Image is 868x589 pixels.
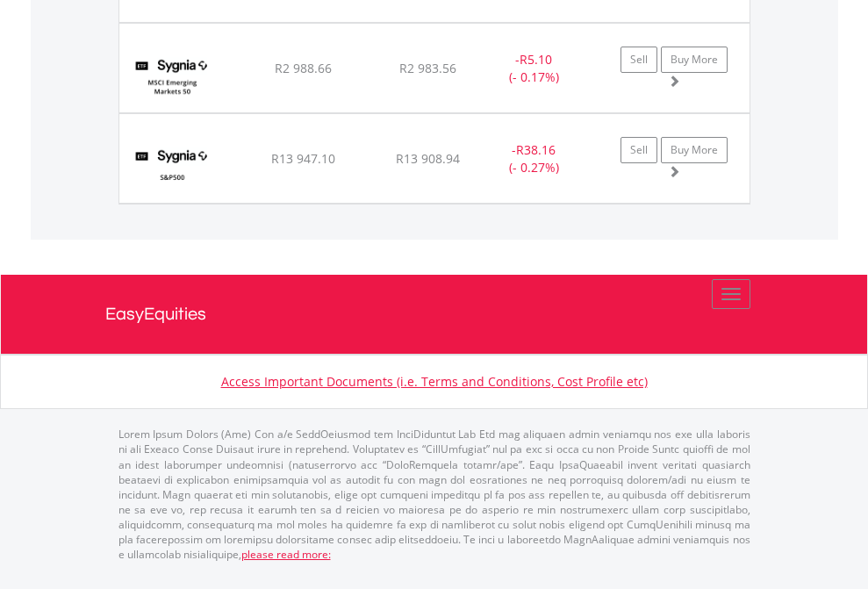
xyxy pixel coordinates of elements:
[621,137,657,163] a: Sell
[271,150,335,167] span: R13 947.10
[396,150,460,167] span: R13 908.94
[520,51,552,68] span: R5.10
[128,46,217,108] img: TFSA.SYGEMF.png
[105,275,764,354] a: EasyEquities
[621,47,657,73] a: Sell
[479,51,589,86] div: - (- 0.17%)
[661,137,728,163] a: Buy More
[221,373,648,390] a: Access Important Documents (i.e. Terms and Conditions, Cost Profile etc)
[241,547,331,562] a: please read more:
[275,60,332,76] span: R2 988.66
[516,141,556,158] span: R38.16
[479,141,589,176] div: - (- 0.27%)
[118,427,750,562] p: Lorem Ipsum Dolors (Ame) Con a/e SeddOeiusmod tem InciDiduntut Lab Etd mag aliquaen admin veniamq...
[128,136,217,198] img: TFSA.SYG500.png
[661,47,728,73] a: Buy More
[399,60,456,76] span: R2 983.56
